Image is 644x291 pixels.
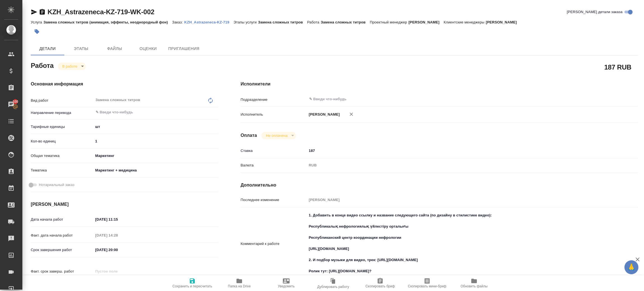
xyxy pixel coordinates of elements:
h4: Оплата [241,132,257,139]
button: Уведомить [263,275,310,291]
button: Скопировать ссылку [39,9,46,15]
h4: Исполнители [241,81,638,87]
span: Приглашения [168,45,200,52]
input: ✎ Введи что-нибудь [93,215,142,223]
p: Направление перевода [31,110,93,116]
input: Пустое поле [93,267,142,275]
span: Уведомить [278,284,295,288]
div: Маркетинг [93,151,218,161]
p: Комментарий к работе [241,241,307,247]
p: Общая тематика [31,153,93,159]
p: Последнее изменение [241,197,307,203]
button: Скопировать ссылку для ЯМессенджера [31,9,37,15]
span: Дублировать работу [317,285,349,289]
p: Тематика [31,168,93,173]
span: Обновить файлы [461,284,488,288]
p: Вид работ [31,98,93,103]
div: RUB [307,161,605,170]
p: Этапы услуги [233,20,258,24]
input: ✎ Введи что-нибудь [309,96,584,102]
p: Факт. срок заверш. работ [31,269,93,274]
input: ✎ Введи что-нибудь [95,109,198,116]
h2: Работа [31,60,54,70]
span: Скопировать мини-бриф [408,284,446,288]
p: Замена сложных титров (анимация, эффекты, неоднородный фон) [43,20,172,24]
p: Кол-во единиц [31,139,93,144]
div: шт [93,122,218,132]
a: 100 [1,97,21,111]
span: Папка на Drive [228,284,251,288]
p: Проектный менеджер [370,20,408,24]
a: KZH_Astrazeneca-KZ-719 [184,20,233,24]
span: 100 [9,99,22,104]
input: ✎ Введи что-нибудь [93,246,142,254]
button: Обновить файлы [451,275,498,291]
input: ✎ Введи что-нибудь [307,147,605,155]
p: Ставка [241,148,307,154]
span: Оценки [135,45,162,52]
p: Исполнитель [241,112,307,117]
h4: Дополнительно [241,182,638,189]
p: Срок завершения работ [31,247,93,253]
h4: [PERSON_NAME] [31,201,218,208]
div: Маркетинг + медицина [93,166,218,175]
button: Open [215,112,216,113]
p: Тарифные единицы [31,124,93,130]
p: KZH_Astrazeneca-KZ-719 [184,20,233,24]
p: Услуга [31,20,43,24]
button: Сохранить и пересчитать [169,275,216,291]
button: Open [602,99,603,100]
button: Дублировать работу [310,275,357,291]
a: KZH_Astrazeneca-KZ-719-WK-002 [48,8,154,16]
p: Заказ: [172,20,184,24]
p: [PERSON_NAME] [408,20,444,24]
button: Удалить исполнителя [345,108,357,120]
span: Детали [34,45,61,52]
div: В работе [261,132,296,139]
button: Скопировать бриф [357,275,404,291]
p: Дата начала работ [31,217,93,222]
div: В работе [58,63,86,70]
button: Не оплачена [264,133,289,138]
p: Замена сложных титров [321,20,370,24]
h4: Основная информация [31,81,218,87]
input: Пустое поле [307,196,605,204]
p: Факт. дата начала работ [31,233,93,238]
span: Сохранить и пересчитать [172,284,212,288]
button: Папка на Drive [216,275,263,291]
p: Замена сложных титров [258,20,307,24]
p: Клиентские менеджеры [444,20,486,24]
button: 🙏 [624,260,638,274]
h2: 187 RUB [604,62,631,72]
span: Файлы [101,45,128,52]
p: [PERSON_NAME] [486,20,521,24]
button: Скопировать мини-бриф [404,275,451,291]
button: В работе [61,64,79,69]
textarea: 1. Добавить в конце видео ссылку и название следующего сайта (по дизайну в стилистике видео): Рес... [307,211,605,276]
button: Добавить тэг [31,25,43,38]
span: 🙏 [627,261,636,273]
span: Нотариальный заказ [39,182,74,188]
p: Подразделение [241,97,307,102]
span: Этапы [68,45,94,52]
p: [PERSON_NAME] [307,112,340,117]
p: Работа [307,20,321,24]
input: ✎ Введи что-нибудь [93,137,218,145]
input: Пустое поле [93,231,142,239]
span: [PERSON_NAME] детали заказа [567,9,622,15]
p: Валюта [241,163,307,168]
span: Скопировать бриф [365,284,395,288]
